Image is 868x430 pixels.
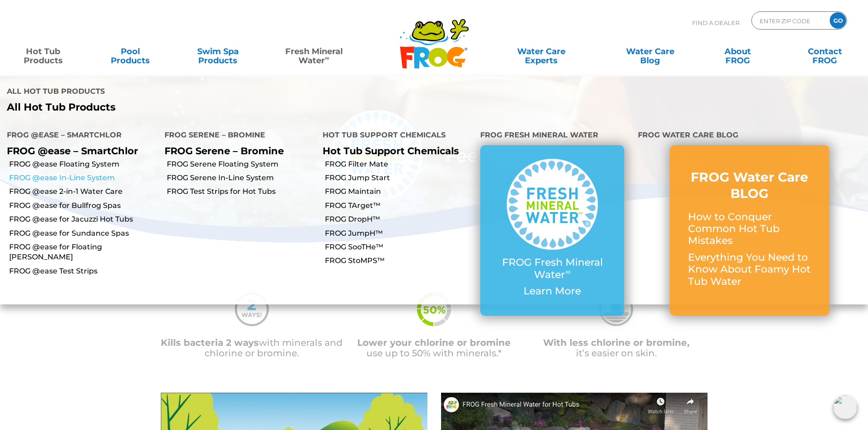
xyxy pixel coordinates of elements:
a: FROG Filter Mate [325,159,473,169]
a: FROG JumpH™ [325,228,473,238]
a: FROG @ease 2-in-1 Water Care [9,187,158,197]
a: Hot Tub Support Chemicals [323,145,459,157]
p: it’s easier on skin. [525,338,708,359]
a: FROG @ease for Jacuzzi Hot Tubs [9,214,158,224]
p: FROG @ease – SmartChlor [7,145,151,157]
h4: FROG Serene – Bromine [164,127,308,145]
img: fmw-50percent-icon [417,292,451,326]
p: with minerals and chlorine or bromine. [161,338,343,359]
span: With less chlorine or bromine, [543,337,689,348]
img: openIcon [833,395,857,419]
a: Water CareExperts [486,42,596,61]
p: Learn More [498,285,606,297]
sup: ∞ [565,267,570,276]
a: FROG @ease Floating System [9,159,158,169]
a: Hot TubProducts [9,42,77,61]
p: FROG Serene – Bromine [164,145,308,157]
input: GO [830,12,846,29]
a: FROG Jump Start [325,173,473,183]
h4: FROG @ease – SmartChlor [7,127,151,145]
a: FROG Water Care BLOG How to Conquer Common Hot Tub Mistakes Everything You Need to Know About Foa... [688,169,811,292]
a: PoolProducts [97,42,164,61]
a: FROG Serene Floating System [167,159,315,169]
a: FROG StoMPS™ [325,256,473,266]
a: FROG SooTHe™ [325,242,473,252]
span: Lower your chlorine or bromine [357,337,511,348]
p: Find A Dealer [692,11,740,34]
a: AboutFROG [704,42,771,61]
a: ContactFROG [791,42,859,61]
h4: FROG Fresh Mineral Water [480,127,624,145]
a: Swim SpaProducts [184,42,252,61]
p: Everything You Need to Know About Foamy Hot Tub Water [688,252,811,288]
a: Fresh MineralWater∞ [271,42,356,61]
a: FROG @ease for Floating [PERSON_NAME] [9,242,158,263]
h4: Hot Tub Support Chemicals [323,127,467,145]
a: FROG Serene In-Line System [167,173,315,183]
a: Water CareBlog [616,42,684,61]
sup: ∞ [325,54,329,61]
p: FROG Fresh Mineral Water [498,257,606,281]
p: How to Conquer Common Hot Tub Mistakes [688,211,811,247]
a: FROG Fresh Mineral Water∞ Learn More [498,159,606,302]
h3: FROG Water Care BLOG [688,169,811,202]
a: FROG @ease In-Line System [9,173,158,183]
a: FROG @ease for Bullfrog Spas [9,201,158,211]
h4: All Hot Tub Products [7,83,427,101]
a: FROG Maintain [325,187,473,197]
a: FROG DropH™ [325,214,473,224]
a: FROG @ease Test Strips [9,266,158,276]
h4: FROG Water Care Blog [638,127,861,145]
a: All Hot Tub Products [7,101,427,113]
a: FROG Test Strips for Hot Tubs [167,187,315,197]
p: use up to 50% with minerals.* [343,338,525,359]
a: FROG @ease for Sundance Spas [9,228,158,238]
span: Kills bacteria 2 ways [161,337,259,348]
a: FROG TArget™ [325,201,473,211]
input: Zip Code Form [759,14,820,27]
img: mineral-water-2-ways [235,292,269,326]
